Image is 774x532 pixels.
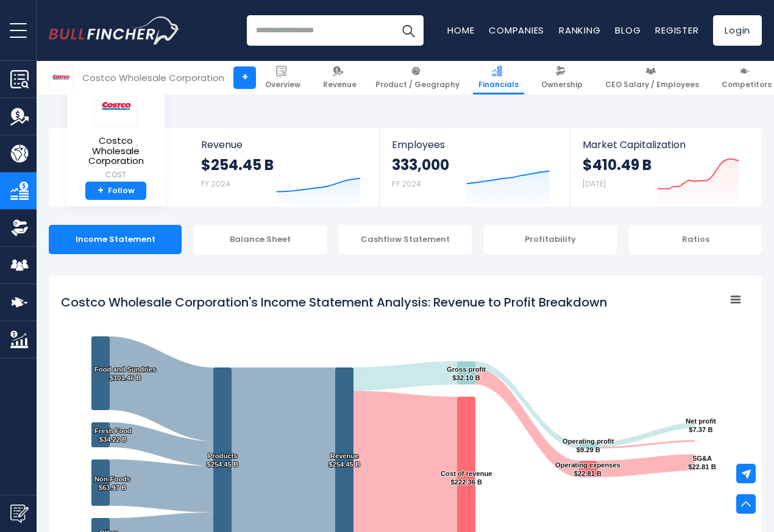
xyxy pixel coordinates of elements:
[629,225,762,254] div: Ratios
[655,24,698,37] a: Register
[370,61,465,94] a: Product / Geography
[570,128,761,207] a: Market Capitalization $410.49 B [DATE]
[10,219,29,237] img: Ownership
[233,66,256,89] a: +
[583,139,748,151] span: Market Capitalization
[541,80,583,90] span: Ownership
[49,225,182,254] div: Income Statement
[392,155,449,174] strong: 333,000
[194,225,327,254] div: Balance Sheet
[328,452,360,468] text: Revenue $254.45 B
[77,136,155,166] span: Costco Wholesale Corporation
[85,182,146,200] a: +Follow
[61,294,607,311] tspan: Costco Wholesale Corporation's Income Statement Analysis: Revenue to Profit Breakdown
[98,185,104,196] strong: +
[189,128,380,207] a: Revenue $254.45 B FY 2024
[559,24,600,37] a: Ranking
[563,438,614,453] text: Operating profit $9.29 B
[207,452,238,468] text: Products $254.45 B
[323,80,357,90] span: Revenue
[441,470,492,486] text: Cost of revenue $222.36 B
[201,139,367,151] span: Revenue
[318,61,362,94] a: Revenue
[447,366,486,381] text: Gross profit $32.10 B
[82,71,224,85] div: Costco Wholesale Corporation
[94,86,137,127] img: COST logo
[447,24,474,37] a: Home
[94,475,130,491] text: Non-Foods $63.97 B
[392,179,421,189] small: FY 2024
[713,15,762,46] a: Login
[49,16,180,44] img: Bullfincher logo
[583,155,652,174] strong: $410.49 B
[473,61,524,94] a: Financials
[536,61,588,94] a: Ownership
[722,80,772,90] span: Competitors
[265,80,300,90] span: Overview
[339,225,472,254] div: Cashflow Statement
[484,225,617,254] div: Profitability
[489,24,544,37] a: Companies
[201,179,230,189] small: FY 2024
[76,85,155,182] a: Costco Wholesale Corporation COST
[392,139,557,151] span: Employees
[555,461,620,477] text: Operating expenses $22.81 B
[77,169,155,180] small: COST
[380,128,569,207] a: Employees 333,000 FY 2024
[615,24,641,37] a: Blog
[375,80,460,90] span: Product / Geography
[94,366,156,381] text: Food and Sundries $101.46 B
[583,179,606,189] small: [DATE]
[393,15,424,46] button: Search
[201,155,274,174] strong: $254.45 B
[600,61,705,94] a: CEO Salary / Employees
[49,66,73,89] img: COST logo
[686,417,716,433] text: Net profit $7.37 B
[94,427,132,443] text: Fresh Food $34.22 B
[49,16,180,44] a: Go to homepage
[260,61,306,94] a: Overview
[688,455,715,470] text: SG&A $22.81 B
[605,80,699,90] span: CEO Salary / Employees
[478,80,519,90] span: Financials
